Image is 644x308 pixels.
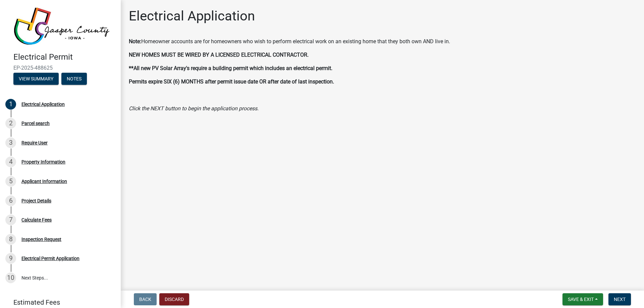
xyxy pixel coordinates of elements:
[5,195,16,206] div: 6
[614,297,626,302] span: Next
[129,105,259,112] i: Click the NEXT button to begin the application process.
[21,102,65,107] div: Electrical Application
[21,198,51,203] div: Project Details
[21,218,52,222] div: Calculate Fees
[129,38,636,46] p: Homeowner accounts are for homeowners who wish to perform electrical work on an existing home tha...
[5,272,16,283] div: 10
[13,65,107,71] span: EP-2025-488625
[129,52,309,58] strong: NEW HOMES MUST BE WIRED BY A LICENSED ELECTRICAL CONTRACTOR.
[129,38,141,45] strong: Note:
[5,214,16,225] div: 7
[5,118,16,129] div: 2
[13,73,59,85] button: View Summary
[139,297,151,302] span: Back
[5,176,16,187] div: 5
[5,157,16,167] div: 4
[13,7,110,45] img: Jasper County, Iowa
[21,237,61,242] div: Inspection Request
[568,297,594,302] span: Save & Exit
[5,234,16,245] div: 8
[13,76,59,82] wm-modal-confirm: Summary
[129,78,334,85] strong: Permits expire SIX (6) MONTHS after permit issue date OR after date of last inspection.
[21,121,50,126] div: Parcel search
[21,256,79,261] div: Electrical Permit Application
[21,160,65,164] div: Property Information
[129,65,332,71] strong: **All new PV Solar Array's require a building permit which includes an electrical permit.
[5,99,16,110] div: 1
[61,73,87,85] button: Notes
[5,253,16,264] div: 9
[13,52,115,62] h4: Electrical Permit
[608,293,631,305] button: Next
[5,137,16,148] div: 3
[21,179,67,184] div: Applicant Information
[129,8,255,24] h1: Electrical Application
[134,293,157,305] button: Back
[21,140,48,145] div: Require User
[159,293,189,305] button: Discard
[562,293,603,305] button: Save & Exit
[61,76,87,82] wm-modal-confirm: Notes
